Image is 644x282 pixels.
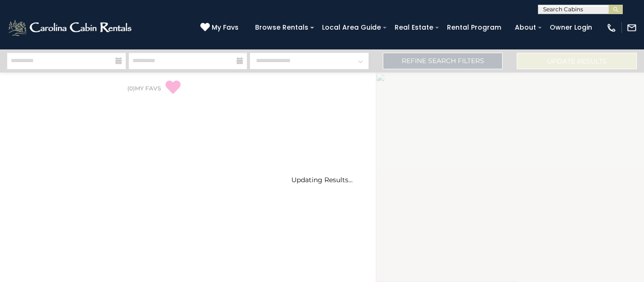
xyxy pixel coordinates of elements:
[442,20,506,35] a: Rental Program
[627,23,637,33] img: mail-regular-white.png
[545,20,597,35] a: Owner Login
[317,20,386,35] a: Local Area Guide
[606,23,617,33] img: phone-regular-white.png
[250,20,313,35] a: Browse Rentals
[200,23,241,33] a: My Favs
[212,23,239,32] span: My Favs
[510,20,541,35] a: About
[390,20,438,35] a: Real Estate
[7,18,134,37] img: White-1-2.png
